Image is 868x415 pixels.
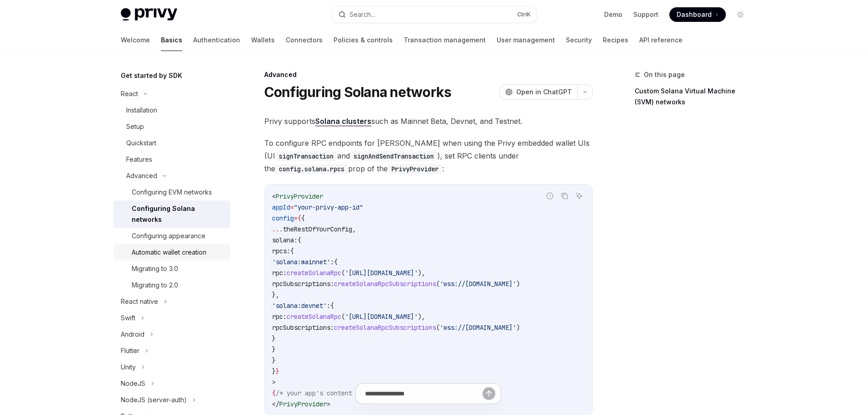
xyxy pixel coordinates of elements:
[418,269,425,277] span: ),
[290,203,294,211] span: =
[330,302,334,310] span: {
[440,280,516,288] span: 'wss://[DOMAIN_NAME]'
[334,280,436,288] span: createSolanaRpcSubscriptions
[113,200,230,228] a: Configuring Solana networks
[113,102,230,118] a: Installation
[516,87,572,97] span: Open in ChatGPT
[121,313,135,323] div: Swift
[677,10,712,19] span: Dashboard
[334,323,436,332] span: createSolanaRpcSubscriptions
[334,258,338,266] span: {
[516,280,520,288] span: )
[286,29,323,51] a: Connectors
[639,29,683,51] a: API reference
[644,69,685,80] span: On this page
[113,244,230,261] a: Automatic wallet creation
[276,367,279,375] span: }
[132,231,205,241] div: Configuring appearance
[272,378,276,386] span: >
[341,313,345,321] span: (
[113,151,230,168] a: Features
[352,225,356,233] span: ,
[264,84,452,100] h1: Configuring Solana networks
[121,29,150,51] a: Welcome
[603,29,628,51] a: Recipes
[193,29,240,51] a: Authentication
[113,277,230,293] a: Migrating to 2.0
[132,263,178,274] div: Migrating to 3.0
[264,115,593,128] span: Privy supports such as Mainnet Beta, Devnet, and Testnet.
[121,362,136,373] div: Unity
[113,118,230,135] a: Setup
[275,151,337,161] code: signTransaction
[272,345,276,354] span: }
[126,105,157,116] div: Installation
[113,228,230,244] a: Configuring appearance
[161,29,182,51] a: Basics
[121,329,144,340] div: Android
[272,258,330,266] span: 'solana:mainnet'
[272,291,279,299] span: },
[341,269,345,277] span: (
[327,302,330,310] span: :
[635,84,755,109] a: Custom Solana Virtual Machine (SVM) networks
[272,356,276,364] span: }
[566,29,592,51] a: Security
[132,280,178,291] div: Migrating to 2.0
[301,214,305,222] span: {
[440,323,516,332] span: 'wss://[DOMAIN_NAME]'
[272,247,290,255] span: rpcs:
[350,151,437,161] code: signAndSendTransaction
[276,192,323,200] span: PrivyProvider
[418,313,425,321] span: ),
[272,236,298,244] span: solana:
[126,121,144,132] div: Setup
[264,70,593,79] div: Advanced
[272,192,276,200] span: <
[294,214,298,222] span: =
[132,187,212,198] div: Configuring EVM networks
[345,313,418,321] span: '[URL][DOMAIN_NAME]'
[121,378,145,389] div: NodeJS
[499,84,577,100] button: Open in ChatGPT
[113,184,230,200] a: Configuring EVM networks
[121,70,182,81] h5: Get started by SDK
[272,367,276,375] span: }
[332,6,536,23] button: Search...CtrlK
[436,323,440,332] span: (
[345,269,418,277] span: '[URL][DOMAIN_NAME]'
[388,164,442,174] code: PrivyProvider
[604,10,622,19] a: Demo
[272,269,287,277] span: rpc:
[283,225,352,233] span: theRestOfYourConfig
[436,280,440,288] span: (
[330,258,334,266] span: :
[272,280,334,288] span: rpcSubscriptions:
[483,387,495,400] button: Send message
[272,203,290,211] span: appId
[121,345,139,356] div: Flutter
[113,135,230,151] a: Quickstart
[669,7,726,22] a: Dashboard
[121,395,187,405] div: NodeJS (server-auth)
[126,138,156,149] div: Quickstart
[294,203,363,211] span: "your-privy-app-id"
[132,247,206,258] div: Automatic wallet creation
[126,154,152,165] div: Features
[121,88,138,99] div: React
[290,247,294,255] span: {
[497,29,555,51] a: User management
[298,214,301,222] span: {
[121,8,177,21] img: light logo
[264,137,593,175] span: To configure RPC endpoints for [PERSON_NAME] when using the Privy embedded wallet UIs (UI and ), ...
[559,190,570,202] button: Copy the contents from the code block
[287,269,341,277] span: createSolanaRpc
[251,29,275,51] a: Wallets
[633,10,658,19] a: Support
[349,9,375,20] div: Search...
[275,164,348,174] code: config.solana.rpcs
[272,214,294,222] span: config
[272,334,276,343] span: }
[121,296,158,307] div: React native
[287,313,341,321] span: createSolanaRpc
